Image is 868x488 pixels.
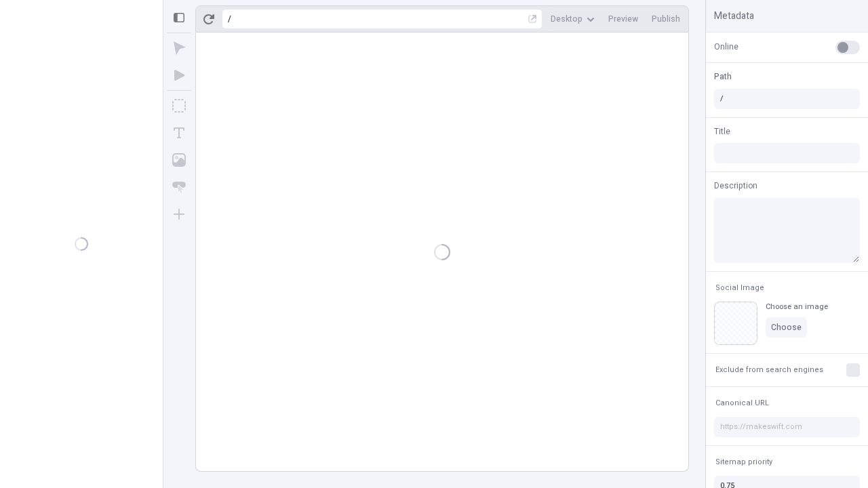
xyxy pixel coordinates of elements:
div: Choose an image [766,302,828,312]
button: Publish [646,9,686,29]
span: Publish [652,14,680,24]
span: Sitemap priority [715,457,772,467]
button: Preview [603,9,644,29]
span: Exclude from search engines [715,365,823,375]
button: Desktop [545,9,600,29]
span: Canonical URL [715,398,769,408]
div: / [228,14,231,24]
span: Desktop [551,14,583,24]
button: Button [167,175,191,199]
span: Online [714,41,738,53]
input: https://makeswift.com [714,417,860,437]
button: Sitemap priority [713,454,775,470]
button: Image [167,148,191,172]
span: Path [714,70,732,83]
button: Social Image [713,280,767,296]
button: Exclude from search engines [713,362,826,378]
button: Box [167,94,191,118]
span: Title [714,125,730,138]
button: Text [167,121,191,145]
span: Social Image [715,283,764,293]
span: Choose [771,322,802,333]
span: Description [714,180,757,192]
button: Canonical URL [713,395,772,411]
span: Preview [608,14,638,24]
button: Choose [766,317,807,338]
